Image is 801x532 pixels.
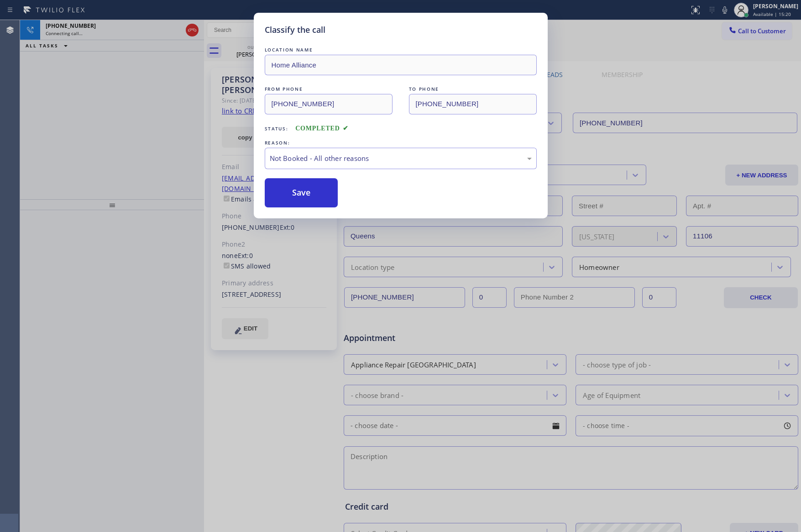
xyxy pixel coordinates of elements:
div: REASON: [265,138,537,148]
input: From phone [265,94,393,114]
div: LOCATION NAME [265,45,537,55]
input: To phone [409,94,537,114]
div: FROM PHONE [265,84,393,94]
div: Not Booked - All other reasons [270,153,532,164]
div: TO PHONE [409,84,537,94]
span: Status: [265,125,288,132]
h5: Classify the call [265,24,325,36]
span: COMPLETED [295,125,348,132]
button: Save [265,178,338,207]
